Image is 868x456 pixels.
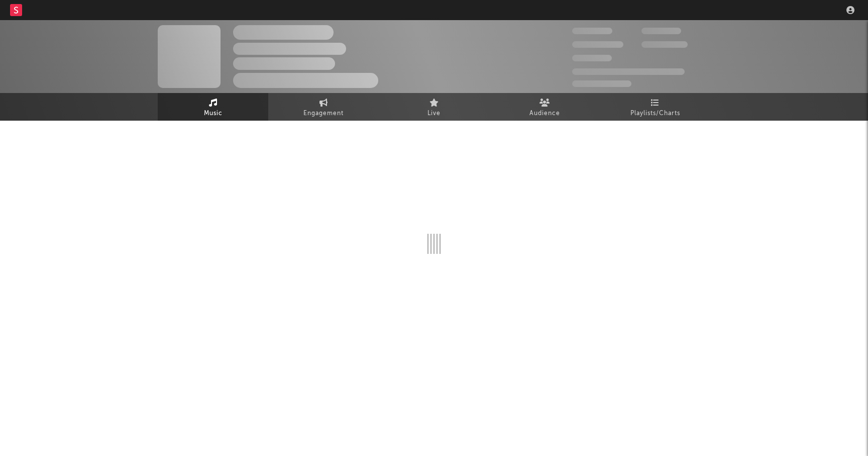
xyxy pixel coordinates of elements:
[641,28,681,34] span: 100.000
[204,108,223,120] span: Music
[572,80,631,87] span: Jump Score: 85.0
[600,93,710,121] a: Playlists/Charts
[630,108,680,120] span: Playlists/Charts
[303,108,344,120] span: Engagement
[529,108,560,120] span: Audience
[572,68,685,75] span: 50.000.000 Monthly Listeners
[572,41,623,48] span: 50.000.000
[158,93,268,121] a: Music
[641,41,688,48] span: 1.000.000
[572,55,612,61] span: 100.000
[489,93,600,121] a: Audience
[379,93,489,121] a: Live
[427,108,441,120] span: Live
[268,93,379,121] a: Engagement
[572,28,612,34] span: 300.000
